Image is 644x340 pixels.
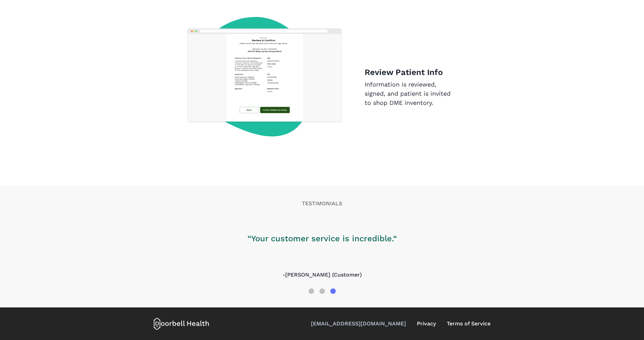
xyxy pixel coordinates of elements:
[247,271,397,279] p: -[PERSON_NAME] (Customer)
[447,320,491,328] a: Terms of Service
[417,320,436,328] a: Privacy
[154,200,491,208] p: TESTIMONIALS
[365,66,458,78] p: Review Patient Info
[186,17,343,156] img: Review Patient Info image
[247,232,397,245] p: “Your customer service is incredible.“
[311,320,406,328] a: [EMAIL_ADDRESS][DOMAIN_NAME]
[365,80,458,107] p: Information is reviewed, signed, and patient is invited to shop DME inventory.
